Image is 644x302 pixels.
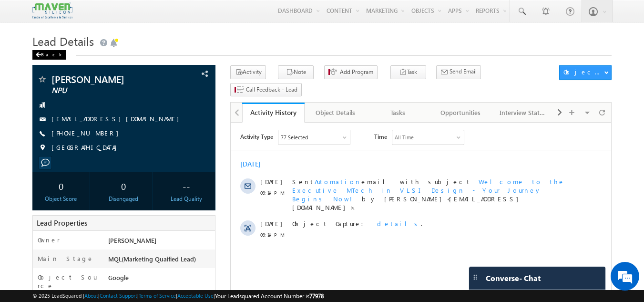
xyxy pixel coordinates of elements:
div: Interview Status [500,107,546,118]
span: [DATE] [30,55,51,63]
div: Activity History [249,108,297,117]
span: details [146,97,190,105]
div: MQL(Marketing Quaified Lead) [106,254,215,268]
span: 09:14 PM [30,66,58,74]
div: 0 [35,177,88,195]
button: Call Feedback - Lead [230,83,302,97]
div: Google [106,273,215,286]
em: Start Chat [130,234,173,247]
div: Disengaged [97,195,150,203]
a: Acceptable Use [177,292,214,299]
label: Main Stage [38,254,94,263]
span: Sent email with subject [61,55,240,63]
button: Note [278,65,314,79]
span: [PERSON_NAME] [108,236,156,244]
div: Sales Activity,Program,Email Bounced,Email Link Clicked,Email Marked Spam & 72 more.. [48,8,119,22]
span: [PERSON_NAME] [51,74,164,84]
div: Lead Quality [160,195,213,203]
div: All Time [164,10,183,19]
div: Back [32,50,66,60]
span: © 2025 LeadSquared | | | | | [32,292,324,301]
label: Owner [38,236,60,244]
div: 77 Selected [50,10,77,19]
span: Object Capture: [61,97,139,105]
div: Object Actions [563,68,604,76]
button: Add Program [324,65,378,79]
label: Object Source [38,273,99,290]
a: Interview Status [492,103,554,123]
div: Minimize live chat window [156,5,179,28]
span: Activity Type [10,7,42,21]
button: Task [390,65,426,79]
a: Opportunities [429,103,492,123]
div: Object Score [35,195,88,203]
a: Back [32,50,71,58]
span: 09:14 PM [30,108,58,116]
div: [DATE] [10,37,41,46]
div: Opportunities [437,107,483,118]
a: Terms of Service [139,292,176,299]
div: Chat with us now [50,50,160,62]
span: Lead Details [32,33,94,49]
span: [DATE] [30,97,51,105]
span: Send Email [450,67,477,76]
img: Custom Logo [32,2,72,19]
textarea: Type your message and hit 'Enter' [12,88,174,226]
button: Object Actions [559,65,612,80]
span: Your Leadsquared Account Number is [215,292,324,300]
a: Tasks [367,103,429,123]
div: Object Details [312,107,358,118]
a: Activity History [242,103,305,123]
div: by [PERSON_NAME]<[EMAIL_ADDRESS][DOMAIN_NAME]>. [61,55,340,88]
span: [GEOGRAPHIC_DATA] [51,143,122,153]
span: Automation [84,55,131,63]
button: Send Email [436,65,481,79]
span: Time [143,7,156,21]
img: carter-drag [471,273,479,281]
div: . [61,97,340,105]
a: Contact Support [100,292,137,299]
span: [PHONE_NUMBER] [51,129,123,138]
a: Object Details [305,103,367,123]
span: 77978 [309,292,324,300]
button: Activity [230,65,266,79]
img: d_60004797649_company_0_60004797649 [16,50,40,62]
span: Converse - Chat [486,274,541,282]
span: Call Feedback - Lead [246,85,297,94]
span: NPU [51,86,164,95]
a: [EMAIL_ADDRESS][DOMAIN_NAME] [51,115,184,123]
div: 0 [97,177,150,195]
span: Lead Properties [37,218,87,228]
div: -- [160,177,213,195]
a: About [84,292,98,299]
span: Add Program [340,68,373,76]
span: Welcome to the Executive MTech in VLSI Design - Your Journey Begins Now! [61,55,334,80]
div: Tasks [375,107,421,118]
